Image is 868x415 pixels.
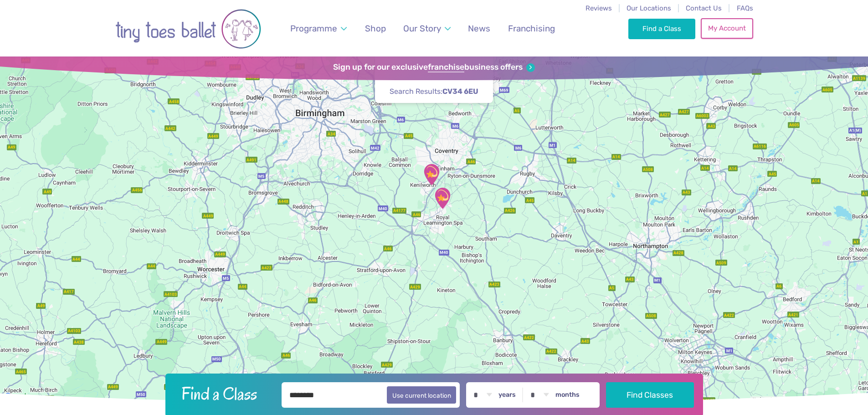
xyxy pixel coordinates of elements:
[503,18,559,39] a: Franchising
[360,18,390,39] a: Shop
[464,18,495,39] a: News
[606,382,694,408] button: Find Classes
[290,23,337,34] span: Programme
[399,18,455,39] a: Our Story
[627,4,671,12] a: Our Locations
[115,6,261,52] img: tiny toes ballet
[365,23,386,34] span: Shop
[427,183,457,213] div: Lillington Social Club
[701,18,753,38] a: My Account
[508,23,555,34] span: Franchising
[468,23,490,34] span: News
[442,87,478,96] strong: CV34 6EU
[174,382,275,405] h2: Find a Class
[286,18,351,39] a: Programme
[586,4,612,12] a: Reviews
[686,4,722,12] a: Contact Us
[333,62,535,72] a: Sign up for our exclusivefranchisebusiness offers
[428,62,464,72] strong: franchise
[2,391,32,403] img: Google
[403,23,441,34] span: Our Story
[387,386,457,404] button: Use current location
[498,391,516,399] label: years
[416,159,447,190] div: Kenilworth School
[737,4,753,12] a: FAQs
[555,391,580,399] label: months
[628,19,695,39] a: Find a Class
[2,391,32,403] a: Open this area in Google Maps (opens a new window)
